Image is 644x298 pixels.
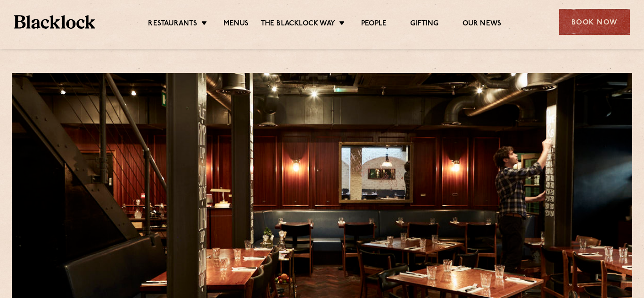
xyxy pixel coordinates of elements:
[361,19,387,30] a: People
[14,15,95,29] img: BL_Textured_Logo-footer-cropped.svg
[148,19,197,30] a: Restaurants
[261,19,335,30] a: The Blacklock Way
[559,9,630,35] div: Book Now
[410,19,438,30] a: Gifting
[462,19,502,30] a: Our News
[223,19,249,30] a: Menus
